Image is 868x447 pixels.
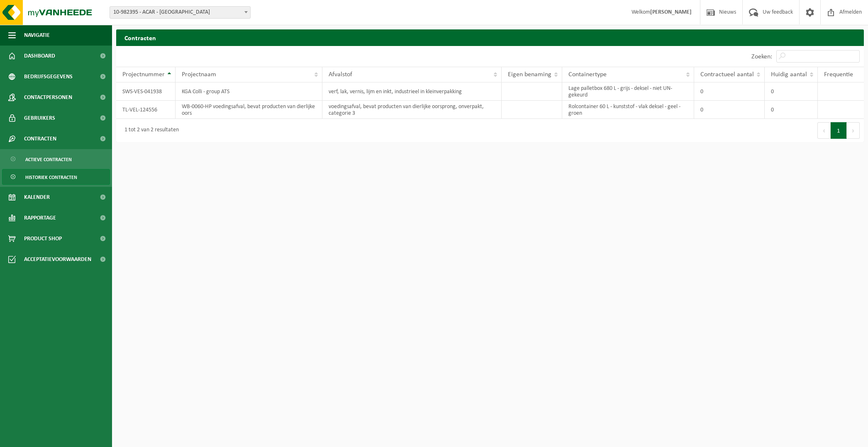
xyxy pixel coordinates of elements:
[2,151,110,167] a: Actieve contracten
[176,82,322,101] td: KGA Colli - group ATS
[120,123,179,138] div: 1 tot 2 van 2 resultaten
[116,29,864,46] h2: Contracten
[568,71,607,78] span: Containertype
[182,71,216,78] span: Projectnaam
[817,122,831,139] button: Previous
[322,82,502,101] td: verf, lak, vernis, lijm en inkt, industrieel in kleinverpakking
[122,71,165,78] span: Projectnummer
[24,66,73,87] span: Bedrijfsgegevens
[824,71,853,78] span: Frequentie
[322,101,502,119] td: voedingsafval, bevat producten van dierlijke oorsprong, onverpakt, categorie 3
[650,9,692,15] strong: [PERSON_NAME]
[508,71,551,78] span: Eigen benaming
[24,108,55,128] span: Gebruikers
[771,71,807,78] span: Huidig aantal
[176,101,322,119] td: WB-0060-HP voedingsafval, bevat producten van dierlijke oors
[694,101,765,119] td: 0
[2,169,110,185] a: Historiek contracten
[847,122,860,139] button: Next
[329,71,352,78] span: Afvalstof
[694,82,765,101] td: 0
[24,46,55,66] span: Dashboard
[116,101,176,119] td: TL-VEL-124556
[24,208,56,228] span: Rapportage
[751,53,772,60] label: Zoeken:
[765,82,818,101] td: 0
[24,25,50,46] span: Navigatie
[24,87,72,108] span: Contactpersonen
[116,82,176,101] td: SWS-VES-041938
[562,101,694,119] td: Rolcontainer 60 L - kunststof - vlak deksel - geel - groen
[765,101,818,119] td: 0
[831,122,847,139] button: 1
[700,71,754,78] span: Contractueel aantal
[110,6,251,19] span: 10-982395 - ACAR - SINT-NIKLAAS
[24,128,56,149] span: Contracten
[25,169,77,185] span: Historiek contracten
[562,82,694,101] td: Lage palletbox 680 L - grijs - deksel - niet UN-gekeurd
[24,187,50,208] span: Kalender
[25,152,72,167] span: Actieve contracten
[24,249,91,270] span: Acceptatievoorwaarden
[110,7,250,18] span: 10-982395 - ACAR - SINT-NIKLAAS
[24,228,62,249] span: Product Shop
